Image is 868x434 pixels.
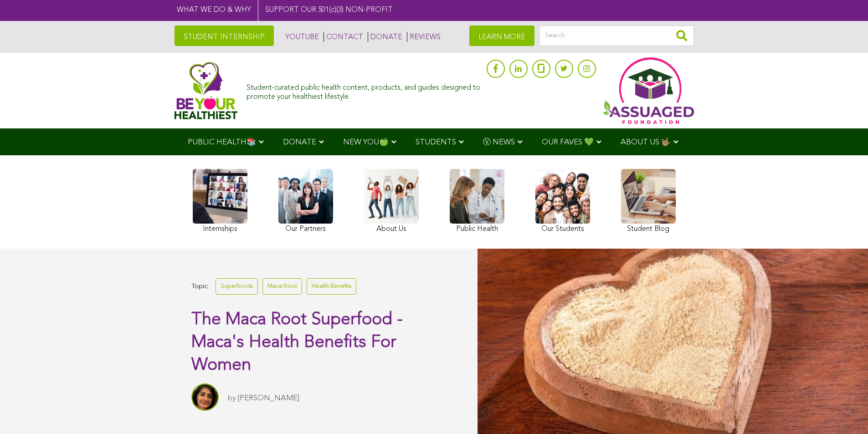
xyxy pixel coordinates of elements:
a: STUDENT INTERNSHIP [175,26,274,46]
span: Topic: [191,281,209,293]
span: Ⓥ NEWS [483,138,515,146]
span: ABOUT US 🤟🏽 [621,138,671,146]
img: Sitara Darvish [191,383,219,411]
span: NEW YOU🍏 [343,138,389,146]
span: OUR FAVES 💚 [542,138,594,146]
div: Navigation Menu [175,128,694,155]
input: Search [539,26,694,46]
a: Health Benefits [307,278,356,294]
a: YOUTUBE [283,32,319,42]
img: Assuaged App [603,57,694,124]
a: Maca Root [262,278,302,294]
a: [PERSON_NAME] [238,394,299,402]
span: The Maca Root Superfood - Maca's Health Benefits For Women [191,311,403,374]
span: PUBLIC HEALTH📚 [188,138,256,146]
a: LEARN MORE [469,26,534,46]
img: Assuaged [175,61,238,119]
a: REVIEWS [407,32,441,42]
span: by [228,394,236,402]
a: Superfoods [216,278,258,294]
a: CONTACT [324,32,363,42]
iframe: Chat Widget [822,390,868,434]
span: STUDENTS [416,138,456,146]
div: Student-curated public health content, products, and guides designed to promote your healthiest l... [247,79,482,101]
img: glassdoor [538,64,544,73]
a: DONATE [368,32,402,42]
span: DONATE [283,138,316,146]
